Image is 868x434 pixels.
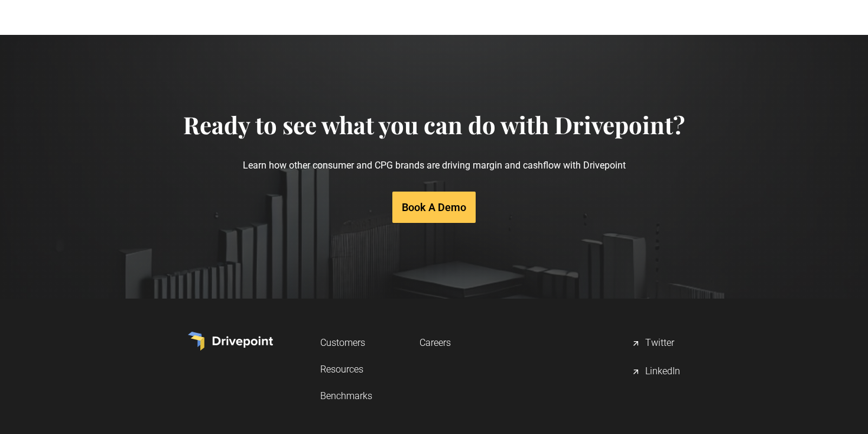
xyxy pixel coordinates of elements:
a: Customers [320,332,372,354]
iframe: Chat Widget [655,283,868,434]
h4: Ready to see what you can do with Drivepoint? [183,111,685,139]
a: Book A Demo [392,192,476,223]
a: Careers [420,332,451,354]
a: Resources [320,358,372,380]
a: Benchmarks [320,385,372,407]
div: LinkedIn [645,365,680,379]
div: Twitter [645,336,674,351]
p: Learn how other consumer and CPG brands are driving margin and cashflow with Drivepoint [183,139,685,192]
a: Twitter [631,332,680,355]
a: LinkedIn [631,360,680,384]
